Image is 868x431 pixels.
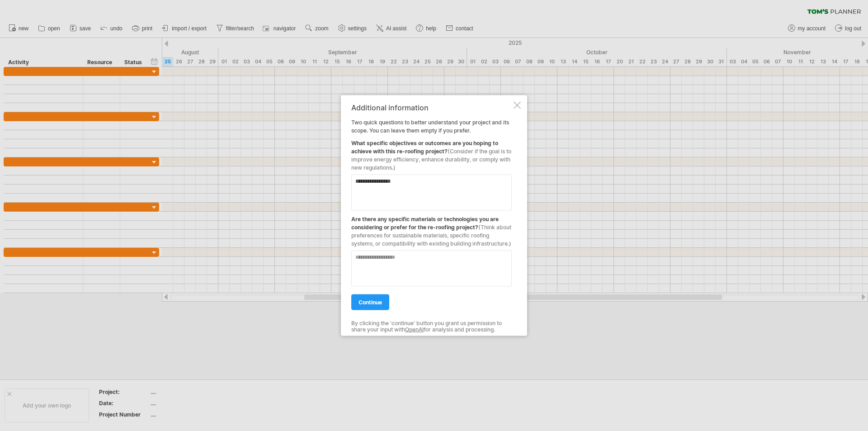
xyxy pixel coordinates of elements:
div: Are there any specific materials or technologies you are considering or prefer for the re-roofing... [351,210,512,247]
div: Two quick questions to better understand your project and its scope. You can leave them empty if ... [351,103,512,328]
div: What specific objectives or outcomes are you hoping to achieve with this re-roofing project? [351,134,512,171]
span: (Think about preferences for sustainable materials, specific roofing systems, or compatibility wi... [351,223,511,246]
div: Additional information [351,103,512,111]
a: continue [351,294,389,310]
a: OpenAI [405,326,424,333]
span: (Consider if the goal is to improve energy efficiency, enhance durability, or comply with new reg... [351,147,511,171]
div: By clicking the 'continue' button you grant us permission to share your input with for analysis a... [351,320,512,333]
span: continue [359,298,382,305]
